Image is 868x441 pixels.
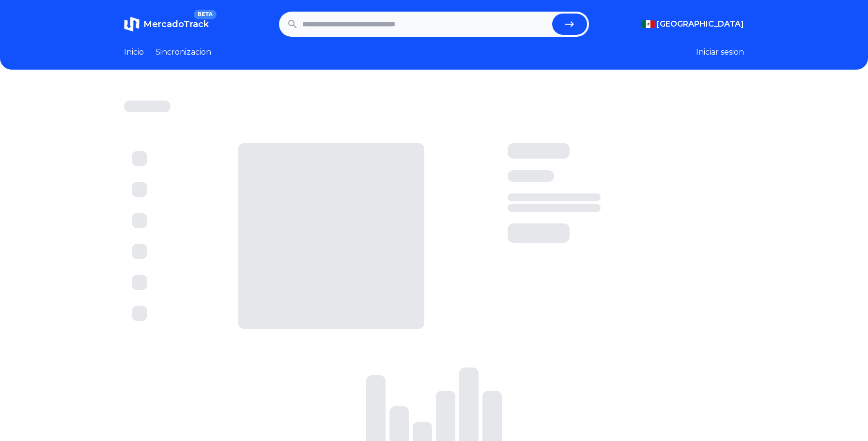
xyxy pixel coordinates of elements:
[194,10,217,19] span: BETA
[696,46,744,58] button: Iniciar sesion
[641,20,655,28] img: Mexico
[124,16,139,32] img: MercadoTrack
[657,18,744,30] span: [GEOGRAPHIC_DATA]
[155,46,211,58] a: Sincronizacion
[143,19,209,29] span: MercadoTrack
[124,46,144,58] a: Inicio
[124,16,209,32] a: MercadoTrackBETA
[641,18,744,30] button: [GEOGRAPHIC_DATA]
